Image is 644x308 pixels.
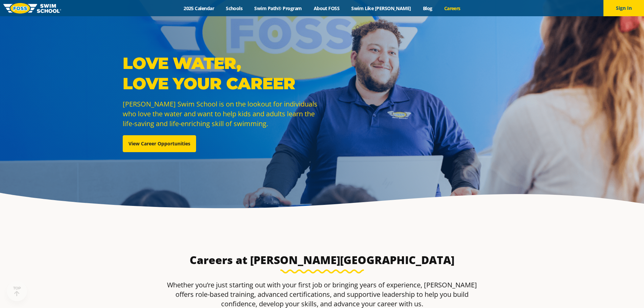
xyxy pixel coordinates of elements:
a: Swim Like [PERSON_NAME] [345,5,417,11]
a: Schools [220,5,248,11]
img: FOSS Swim School Logo [3,3,61,14]
a: View Career Opportunities [123,135,196,152]
a: Blog [417,5,438,11]
h3: Careers at [PERSON_NAME][GEOGRAPHIC_DATA] [163,253,482,267]
a: About FOSS [308,5,345,11]
span: [PERSON_NAME] Swim School is on the lookout for individuals who love the water and want to help k... [123,99,317,128]
a: Swim Path® Program [248,5,308,11]
a: Careers [438,5,466,11]
p: Love Water, Love Your Career [123,53,319,94]
div: TOP [13,286,21,297]
a: 2025 Calendar [178,5,220,11]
